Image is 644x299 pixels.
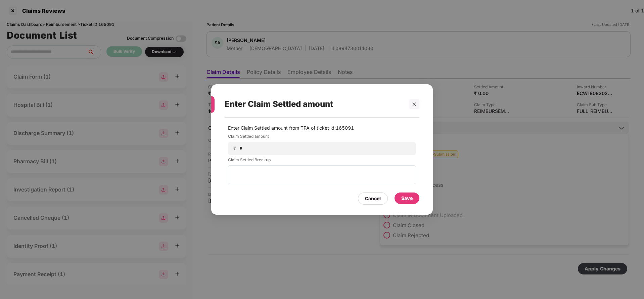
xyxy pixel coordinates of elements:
[228,124,416,132] p: Enter Claim Settled amount from TPA of ticket id: 165091
[228,133,416,142] label: Claim Settled amount
[365,195,381,202] div: Cancel
[401,195,413,202] div: Save
[233,145,239,152] span: ₹
[412,102,417,106] span: close
[225,91,403,117] div: Enter Claim Settled amount
[228,157,416,165] label: Claim Settled Breakup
